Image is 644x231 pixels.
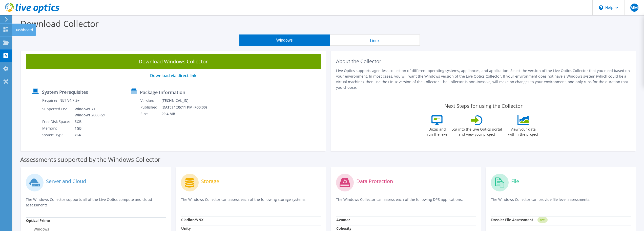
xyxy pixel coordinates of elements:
strong: Optical Prime [26,218,50,223]
label: Data Protection [356,179,393,184]
td: 5GB [71,118,107,125]
label: Requires .NET V4.7.2+ [42,98,79,103]
tspan: NEW! [540,219,545,221]
td: Supported OS: [42,106,71,118]
p: Live Optics supports agentless collection of different operating systems, appliances, and applica... [336,68,631,90]
td: Free Disk Space: [42,118,71,125]
td: Size: [140,111,161,117]
td: [DATE] 1:35:11 PM (+00:00) [161,104,214,111]
td: 29.4 MB [161,111,214,117]
td: Memory: [42,125,71,132]
label: Next Steps for using the Collector [444,103,523,109]
button: Windows [239,34,330,46]
p: The Windows Collector can provide file level assessments. [491,197,631,207]
td: Published: [140,104,161,111]
a: Download via direct link [150,73,196,78]
td: Version: [140,97,161,104]
td: [TECHNICAL_ID] [161,97,214,104]
p: The Windows Collector supports all of the Live Optics compute and cloud assessments. [26,197,166,208]
td: x64 [71,132,107,138]
td: 1GB [71,125,107,132]
div: Dashboard [12,24,36,36]
strong: Clariion/VNX [181,217,203,222]
h2: About the Collector [336,58,631,64]
label: View your data within the project [505,125,541,137]
label: Package Information [140,90,185,95]
label: Log into the Live Optics portal and view your project [451,125,502,137]
td: Windows 7+ Windows 2008R2+ [71,106,107,118]
p: The Windows Collector can assess each of the following DPS applications. [336,197,476,207]
label: System Prerequisites [42,90,88,95]
label: Download Collector [20,18,99,29]
label: Assessments supported by the Windows Collector [20,157,160,162]
strong: Unity [181,226,191,231]
td: System Type: [42,132,71,138]
label: Server and Cloud [46,179,86,184]
strong: Cohesity [336,226,351,231]
label: File [511,179,519,184]
label: Unzip and run the .exe [425,125,449,137]
strong: Dossier File Assessment [491,217,533,222]
svg: \n [599,5,603,10]
span: MM [630,4,638,12]
label: Storage [201,179,219,184]
p: The Windows Collector can assess each of the following storage systems. [181,197,321,207]
strong: Avamar [336,217,350,222]
button: Linux [330,34,420,46]
a: Download Windows Collector [26,54,321,69]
